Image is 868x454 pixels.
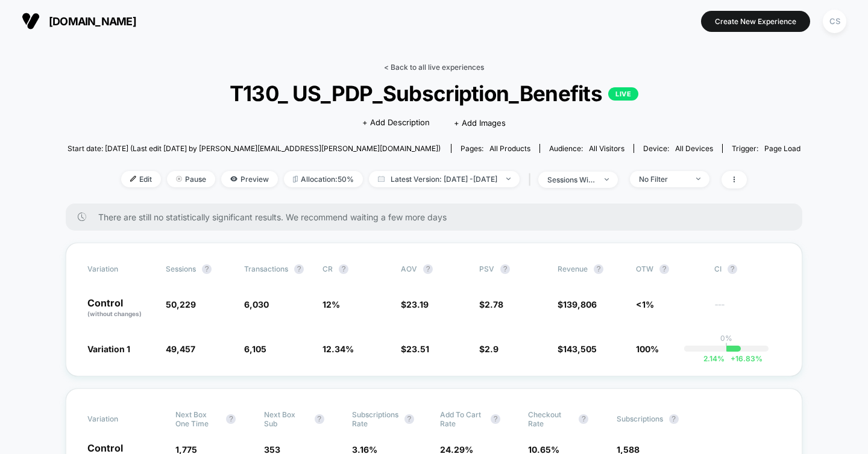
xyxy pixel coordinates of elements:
span: Latest Version: [DATE] - [DATE] [369,171,520,187]
button: ? [404,414,414,424]
button: ? [491,414,500,424]
span: 6,030 [244,299,269,309]
button: ? [294,264,304,274]
button: Create New Experience [701,11,810,32]
img: rebalance [293,176,298,182]
span: 23.19 [406,299,429,309]
span: Preview [221,171,278,187]
img: end [506,178,511,180]
span: 50,229 [166,299,196,309]
span: 100% [636,344,659,354]
p: 0% [720,334,732,343]
button: ? [339,264,348,274]
span: $ [479,299,503,309]
img: Visually logo [22,12,40,30]
span: Next Box One Time [175,410,220,428]
span: T130_ US_PDP_Subscription_Benefits [104,81,764,106]
p: Control [87,298,154,319]
button: ? [659,264,669,274]
span: Pause [167,171,215,187]
div: Trigger: [732,144,800,153]
div: sessions with impression [547,175,596,184]
div: CS [823,10,846,33]
span: 12 % [322,299,340,309]
span: Sessions [166,264,196,273]
button: ? [202,264,212,274]
span: Add To Cart Rate [440,410,485,428]
span: all products [489,144,530,153]
span: 12.34 % [322,344,354,354]
p: | [725,343,728,352]
span: Allocation: 50% [284,171,363,187]
img: end [696,178,700,180]
span: Start date: [DATE] (Last edit [DATE] by [PERSON_NAME][EMAIL_ADDRESS][PERSON_NAME][DOMAIN_NAME]) [68,144,441,153]
span: --- [714,301,781,319]
button: ? [728,264,737,274]
span: All Visitors [589,144,624,153]
span: Transactions [244,264,288,273]
span: CI [714,264,781,274]
span: Revenue [558,264,588,273]
span: 6,105 [244,344,266,354]
span: Device: [634,144,722,153]
span: Next Box Sub [264,410,309,428]
span: CR [322,264,333,273]
span: $ [558,344,597,354]
div: No Filter [639,175,687,184]
span: $ [401,344,429,354]
button: ? [423,264,433,274]
span: Variation [87,410,154,428]
img: calendar [378,176,385,182]
img: end [605,178,609,181]
span: Subscriptions Rate [352,410,398,428]
span: | [526,171,538,188]
span: + Add Images [454,118,506,128]
span: Variation [87,264,154,274]
span: Page Load [764,144,800,153]
span: $ [479,344,498,354]
span: 139,806 [563,299,597,309]
button: [DOMAIN_NAME] [18,11,140,31]
span: Subscriptions [617,414,663,423]
span: <1% [636,299,654,309]
img: edit [130,176,136,182]
span: all devices [675,144,713,153]
span: 2.14 % [703,354,725,363]
span: 23.51 [406,344,429,354]
span: PSV [479,264,494,273]
span: 2.78 [485,299,503,309]
span: + [731,354,735,363]
button: ? [579,414,588,424]
span: (without changes) [87,310,142,317]
span: 143,505 [563,344,597,354]
p: LIVE [608,87,638,101]
span: OTW [636,264,702,274]
span: $ [401,299,429,309]
span: 49,457 [166,344,195,354]
span: 16.83 % [725,354,763,363]
button: ? [669,414,679,424]
button: ? [226,414,236,424]
span: [DOMAIN_NAME] [49,15,136,28]
span: AOV [401,264,417,273]
button: ? [315,414,324,424]
img: end [176,176,182,182]
button: ? [594,264,603,274]
span: There are still no statistically significant results. We recommend waiting a few more days [98,212,778,222]
button: ? [500,264,510,274]
span: + Add Description [362,117,430,129]
button: CS [819,9,850,34]
div: Audience: [549,144,624,153]
span: 2.9 [485,344,498,354]
span: Variation 1 [87,344,130,354]
span: Checkout Rate [528,410,573,428]
span: Edit [121,171,161,187]
div: Pages: [461,144,530,153]
a: < Back to all live experiences [384,63,484,72]
span: $ [558,299,597,309]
